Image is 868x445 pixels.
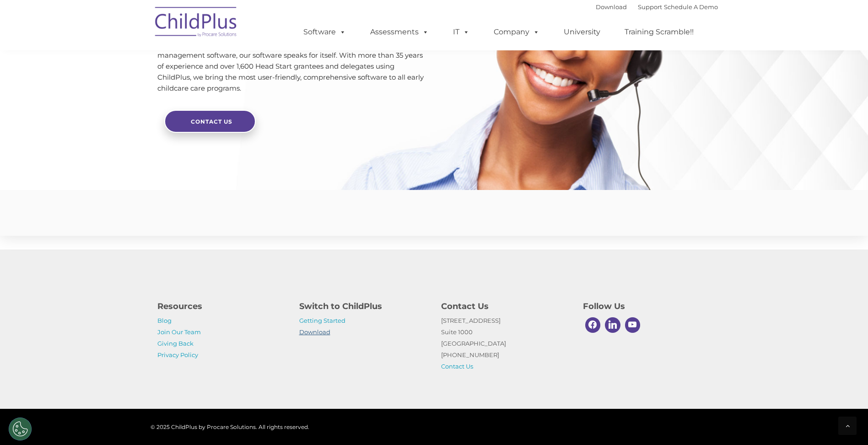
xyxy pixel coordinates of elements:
[596,3,718,11] font: |
[603,315,623,335] a: Linkedin
[191,118,232,125] span: Contact Us
[361,23,438,41] a: Assessments
[151,423,309,430] span: © 2025 ChildPlus by Procare Solutions. All rights reserved.
[615,23,703,41] a: Training Scramble!!
[583,300,711,313] h4: Follow Us
[9,418,32,440] button: Cookies Settings
[157,351,198,358] a: Privacy Policy
[583,315,603,335] a: Facebook
[151,0,242,46] img: ChildPlus by Procare Solutions
[444,23,479,41] a: IT
[441,300,569,313] h4: Contact Us
[555,23,609,41] a: University
[157,300,286,313] h4: Resources
[164,110,256,133] a: Contact Us
[157,317,172,324] a: Blog
[294,23,355,41] a: Software
[596,3,627,11] a: Download
[299,300,427,313] h4: Switch to ChildPlus
[441,363,473,370] a: Contact Us
[718,346,868,445] iframe: Chat Widget
[638,3,662,11] a: Support
[157,328,201,336] a: Join Our Team
[664,3,718,11] a: Schedule A Demo
[441,315,569,372] p: [STREET_ADDRESS] Suite 1000 [GEOGRAPHIC_DATA] [PHONE_NUMBER]
[157,39,427,94] p: As the most-widely used Head Start and Early Head Start program management software, our software...
[485,23,549,41] a: Company
[157,340,194,347] a: Giving Back
[299,328,330,336] a: Download
[299,317,345,324] a: Getting Started
[623,315,643,335] a: Youtube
